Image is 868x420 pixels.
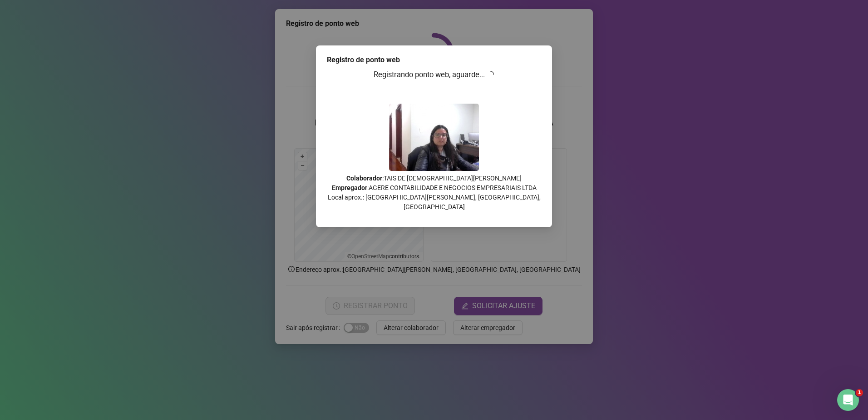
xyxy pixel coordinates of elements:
img: Z [389,104,479,171]
iframe: Intercom live chat [837,389,859,411]
strong: Colaborador [346,175,382,182]
p: : TAIS DE [DEMOGRAPHIC_DATA][PERSON_NAME] : AGERE CONTABILIDADE E NEGOCIOS EMPRESARIAIS LTDA Loca... [327,174,541,212]
span: loading [487,70,495,79]
strong: Empregador [332,184,367,191]
h3: Registrando ponto web, aguarde... [327,69,541,81]
span: 1 [856,389,863,396]
div: Registro de ponto web [327,55,541,65]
